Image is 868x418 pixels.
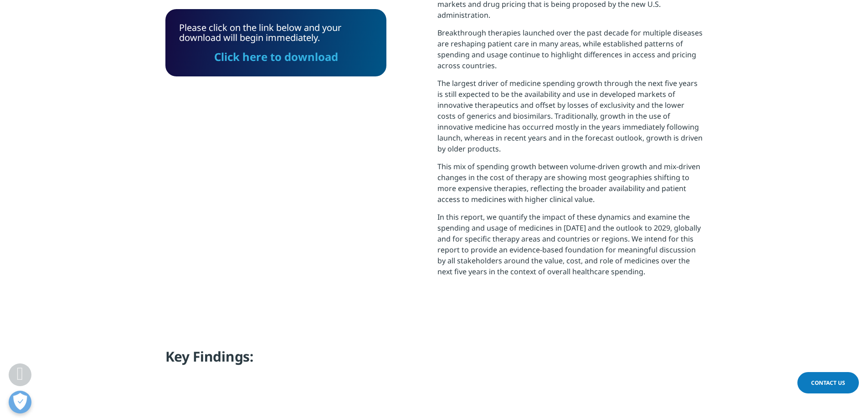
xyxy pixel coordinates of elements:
a: Click here to download [214,49,338,64]
p: Breakthrough therapies launched over the past decade for multiple diseases are reshaping patient ... [437,27,703,78]
a: Contact Us [797,372,859,393]
span: Contact Us [811,379,845,387]
button: Open Preferences [9,391,31,413]
p: In this report, we quantify the impact of these dynamics and examine the spending and usage of me... [437,212,703,284]
div: Please click on the link below and your download will begin immediately. [179,23,373,63]
p: The largest driver of medicine spending growth through the next five years is still expected to b... [437,78,703,161]
p: This mix of spending growth between volume-driven growth and mix-driven changes in the cost of th... [437,161,703,212]
h4: Key Findings: [165,347,703,373]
